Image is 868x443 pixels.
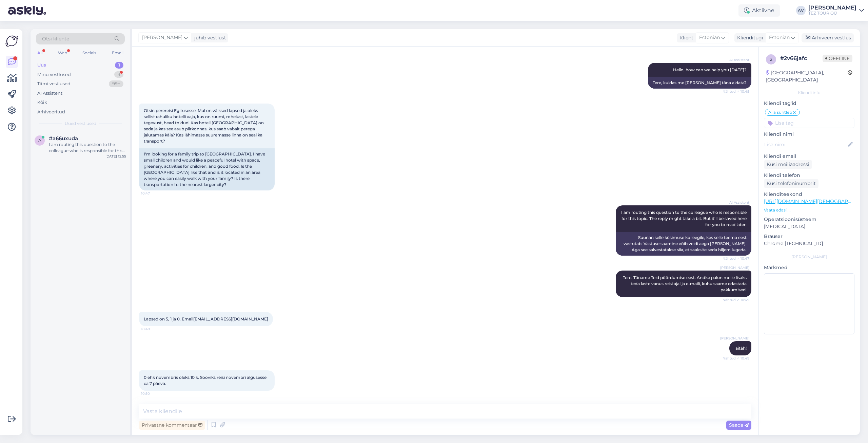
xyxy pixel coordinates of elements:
[764,153,854,160] p: Kliendi email
[720,265,749,270] span: [PERSON_NAME]
[764,216,854,223] p: Operatsioonisüsteem
[81,49,98,57] div: Socials
[764,207,854,213] p: Vaata edasi ...
[37,62,46,69] div: Uus
[808,5,864,16] a: [PERSON_NAME]TEZ TOUR OÜ
[764,179,818,188] div: Küsi telefoninumbrit
[141,327,166,332] span: 10:49
[144,316,268,321] span: Lapsed on 5, 1 ja 0. Email
[768,110,792,114] span: Alla suhtleb
[764,233,854,240] p: Brauser
[37,90,62,97] div: AI Assistent
[770,57,772,62] span: 2
[764,131,854,138] p: Kliendi nimi
[823,55,852,62] span: Offline
[764,223,854,230] p: [MEDICAL_DATA]
[729,422,749,428] span: Saada
[623,275,748,292] span: Tere. Täname Teid pöördumise eest. Andke palun meile lisaks teda laste vanus reisi ajal ja e-mail...
[37,109,65,115] div: Arhiveeritud
[111,49,125,57] div: Email
[115,62,123,69] div: 1
[677,34,693,41] div: Klient
[673,67,747,72] span: Hello, how can we help you [DATE]?
[766,69,848,84] div: [GEOGRAPHIC_DATA], [GEOGRAPHIC_DATA]
[796,6,806,15] div: AV
[65,121,96,127] span: Uued vestlused
[105,154,126,159] div: [DATE] 12:55
[723,256,749,261] span: Nähtud ✓ 10:47
[37,99,47,106] div: Kõik
[764,100,854,107] p: Kliendi tag'id
[142,34,182,41] span: [PERSON_NAME]
[37,71,71,78] div: Minu vestlused
[141,191,166,196] span: 10:47
[5,35,18,48] img: Askly Logo
[49,142,126,154] div: I am routing this question to the colleague who is responsible for this topic. The reply might ta...
[144,375,268,386] span: 0 ehk novembris oleks 10 k. Sooviks reisi novembri algusesse ca 7 päeva.
[764,240,854,247] p: Chrome [TECHNICAL_ID]
[764,191,854,198] p: Klienditeekond
[764,254,854,260] div: [PERSON_NAME]
[724,57,749,62] span: AI Assistent
[764,172,854,179] p: Kliendi telefon
[764,90,854,96] div: Kliendi info
[193,316,268,321] a: [EMAIL_ADDRESS][DOMAIN_NAME]
[808,11,856,16] div: TEZ TOUR OÜ
[735,346,747,351] span: aitäh!
[144,108,265,144] span: Otsin perereisi Egitusesse. Mul on väiksed lapsed ja oleks sellist rahuliku hotelli vaja, kus on ...
[802,33,854,42] div: Arhiveeri vestlus
[769,34,790,41] span: Estonian
[192,34,226,41] div: juhib vestlust
[42,35,69,42] span: Otsi kliente
[738,4,780,17] div: Aktiivne
[37,80,71,87] div: Tiimi vestlused
[621,210,748,227] span: I am routing this question to the colleague who is responsible for this topic. The reply might ta...
[699,34,720,41] span: Estonian
[36,49,44,57] div: All
[724,200,749,205] span: AI Assistent
[734,34,763,41] div: Klienditugi
[139,148,275,190] div: I'm looking for a family trip to [GEOGRAPHIC_DATA]. I have small children and would like a peacef...
[141,391,166,396] span: 10:50
[723,356,749,361] span: Nähtud ✓ 10:49
[49,135,78,142] span: #a66uxuda
[109,80,123,87] div: 99+
[139,421,205,430] div: Privaatne kommentaar
[648,77,751,89] div: Tere, kuidas me [PERSON_NAME] täna aidata?
[764,118,854,128] input: Lisa tag
[764,141,847,148] input: Lisa nimi
[38,138,41,143] span: a
[616,232,751,256] div: Suunan selle küsimuse kolleegile, kes selle teema eest vastutab. Vastuse saamine võib veidi aega ...
[764,264,854,271] p: Märkmed
[780,54,823,62] div: # 2v66jafc
[720,336,749,341] span: [PERSON_NAME]
[723,89,749,94] span: Nähtud ✓ 10:45
[808,5,856,11] div: [PERSON_NAME]
[723,297,749,302] span: Nähtud ✓ 10:49
[57,49,68,57] div: Web
[114,71,123,78] div: 3
[764,160,812,169] div: Küsi meiliaadressi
